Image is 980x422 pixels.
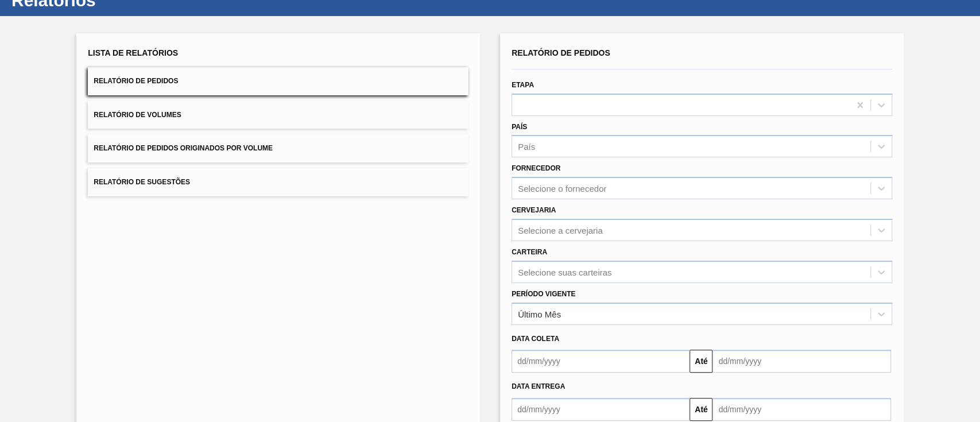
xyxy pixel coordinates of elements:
[512,248,547,256] label: Carteira
[94,77,178,85] span: Relatório de Pedidos
[512,206,556,214] label: Cervejaria
[512,350,690,373] input: dd/mm/yyyy
[512,398,690,421] input: dd/mm/yyyy
[518,225,603,235] div: Selecione a cervejaria
[512,123,527,131] label: País
[88,48,178,57] span: Lista de Relatórios
[518,142,535,152] div: País
[512,164,560,172] label: Fornecedor
[518,184,606,193] div: Selecione o fornecedor
[94,144,273,152] span: Relatório de Pedidos Originados por Volume
[518,267,611,277] div: Selecione suas carteiras
[712,398,890,421] input: dd/mm/yyyy
[512,290,575,298] label: Período Vigente
[88,101,468,129] button: Relatório de Volumes
[94,111,181,119] span: Relatório de Volumes
[88,168,468,196] button: Relatório de Sugestões
[88,134,468,162] button: Relatório de Pedidos Originados por Volume
[690,398,712,421] button: Até
[94,178,190,186] span: Relatório de Sugestões
[690,350,712,373] button: Até
[512,81,534,89] label: Etapa
[712,350,890,373] input: dd/mm/yyyy
[518,309,561,319] div: Último Mês
[512,382,565,390] span: Data Entrega
[88,67,468,95] button: Relatório de Pedidos
[512,335,559,343] span: Data coleta
[512,48,610,57] span: Relatório de Pedidos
